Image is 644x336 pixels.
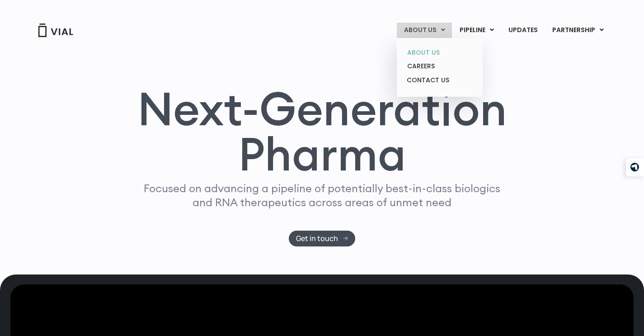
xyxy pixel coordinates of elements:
[140,181,504,209] p: Focused on advancing a pipeline of potentially best-in-class biologics and RNA therapeutics acros...
[400,59,479,73] a: CAREERS
[400,73,479,88] a: CONTACT US
[452,23,501,38] a: PIPELINEMenu Toggle
[545,23,611,38] a: PARTNERSHIPMenu Toggle
[296,235,338,242] span: Get in touch
[38,24,74,37] img: Vial Logo
[501,23,545,38] a: UPDATES
[397,23,452,38] a: ABOUT USMenu Toggle
[400,46,479,60] a: ABOUT US
[289,231,355,246] a: Get in touch
[127,86,518,177] h1: Next-Generation Pharma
